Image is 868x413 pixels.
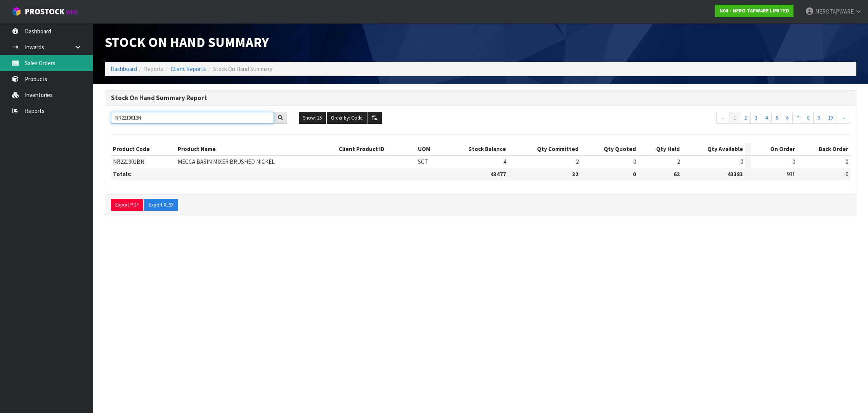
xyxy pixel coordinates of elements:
a: 4 [761,112,772,124]
th: Qty Quoted [580,143,638,155]
a: → [837,112,850,124]
th: Client Product ID [337,143,416,155]
a: 9 [813,112,824,124]
a: 10 [824,112,837,124]
span: 4 [503,158,506,165]
a: 6 [782,112,793,124]
th: UOM [416,143,442,155]
a: Client Reports [171,65,206,73]
span: Reports [144,65,164,73]
span: 0 [845,170,848,178]
th: Qty Held [638,143,682,155]
th: Product Code [111,143,176,155]
span: 2 [677,158,680,165]
th: Qty Committed [508,143,580,155]
strong: Totals: [113,170,132,178]
button: Export PDF [111,199,143,211]
a: 8 [803,112,814,124]
button: Order by: Code [327,112,367,124]
th: Back Order [797,143,850,155]
span: 0 [792,158,795,165]
strong: 43383 [728,170,743,178]
strong: 43477 [490,170,506,178]
h3: Stock On Hand Summary Report [111,94,850,102]
th: Qty Available [682,143,745,155]
span: 0 [633,158,636,165]
strong: N04 - NERO TAPWARE LIMITED [719,7,789,14]
a: ← [716,112,730,124]
a: 1 [729,112,740,124]
a: Dashboard [111,65,137,73]
th: Product Name [176,143,336,155]
input: Search [111,112,274,124]
span: 2 [576,158,579,165]
span: NR221901BN [113,158,144,165]
strong: 32 [572,170,579,178]
nav: Page navigation [674,112,850,126]
span: 0 [740,158,743,165]
button: Show: 25 [299,112,326,124]
a: 2 [740,112,751,124]
button: Export XLSX [144,199,178,211]
span: ProStock [25,7,64,17]
strong: 0 [633,170,636,178]
span: NEROTAPWARE [815,8,854,15]
span: SCT [418,158,428,165]
span: MECCA BASIN MIXER BRUSHED NICKEL [178,158,275,165]
a: 7 [792,112,803,124]
span: 0 [845,158,848,165]
img: cube-alt.png [12,7,21,16]
a: 5 [771,112,782,124]
span: Stock On Hand Summary [105,33,269,51]
a: 3 [750,112,761,124]
th: On Order [751,143,797,155]
strong: 62 [674,170,680,178]
span: 931 [787,170,795,178]
th: Stock Balance [442,143,508,155]
small: WMS [66,9,78,16]
span: Stock On Hand Summary [213,65,272,73]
